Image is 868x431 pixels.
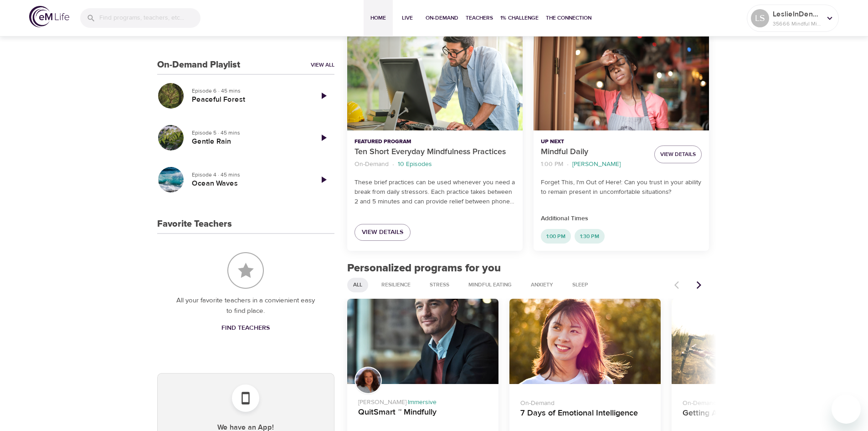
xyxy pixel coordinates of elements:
[227,252,264,289] img: Favorite Teachers
[376,281,416,289] span: Resilience
[541,158,647,171] nav: breadcrumb
[566,278,594,292] div: Sleep
[525,281,559,289] span: Anxiety
[218,320,273,337] a: Find Teachers
[572,160,621,169] p: [PERSON_NAME]
[541,138,647,146] p: Up Next
[347,262,709,275] h2: Personalized programs for you
[192,179,305,188] h5: Ocean Waves
[660,150,696,159] span: View Details
[354,138,515,146] p: Featured Program
[157,60,240,70] h3: On-Demand Playlist
[751,9,769,27] div: LS
[541,233,571,240] span: 1:00 PM
[567,281,594,289] span: Sleep
[500,13,539,23] span: 1% Challenge
[221,322,270,334] span: Find Teachers
[367,13,389,23] span: Home
[347,278,368,292] div: All
[375,278,416,292] div: Resilience
[541,160,563,169] p: 1:00 PM
[546,13,591,23] span: The Connection
[509,299,661,384] button: 7 Days of Emotional Intelligence
[541,146,647,158] p: Mindful Daily
[466,13,493,23] span: Teachers
[192,137,305,146] h5: Gentle Rain
[157,166,185,193] button: Ocean Waves
[354,224,411,241] a: View Details
[348,281,368,289] span: All
[672,299,823,384] button: Getting Active
[354,158,515,171] nav: breadcrumb
[362,227,403,238] span: View Details
[525,278,559,292] div: Anxiety
[424,281,455,289] span: Stress
[520,408,650,430] h4: 7 Days of Emotional Intelligence
[424,278,455,292] div: Stress
[392,158,394,171] li: ·
[773,9,821,20] p: LeslieInDenver
[358,394,488,407] p: [PERSON_NAME] ·
[192,129,305,137] p: Episode 5 · 45 mins
[541,229,571,244] div: 1:00 PM
[541,214,702,223] p: Additional Times
[683,395,812,408] p: On-Demand
[541,178,702,197] p: Forget This, I'm Out of Here!: Can you trust in your ability to remain present in uncomfortable s...
[29,6,69,27] img: logo
[832,395,861,424] iframe: Button to launch messaging window
[347,32,523,131] button: Ten Short Everyday Mindfulness Practices
[313,127,334,149] a: Play Episode
[575,233,605,240] span: 1:30 PM
[534,32,709,131] button: Mindful Daily
[463,281,517,289] span: Mindful Eating
[192,87,305,95] p: Episode 6 · 45 mins
[157,219,232,229] h3: Favorite Teachers
[313,85,334,107] a: Play Episode
[354,178,515,207] p: These brief practices can be used whenever you need a break from daily stressors. Each practice t...
[157,124,185,151] button: Gentle Rain
[311,61,334,69] a: View All
[462,278,518,292] div: Mindful Eating
[654,145,702,163] button: View Details
[99,8,200,28] input: Find programs, teachers, etc...
[354,160,389,169] p: On-Demand
[567,158,569,171] li: ·
[358,407,488,429] h4: QuitSmart ™ Mindfully
[354,146,515,158] p: Ten Short Everyday Mindfulness Practices
[520,395,650,408] p: On-Demand
[575,229,605,244] div: 1:30 PM
[683,408,812,430] h4: Getting Active
[773,20,821,28] p: 35666 Mindful Minutes
[398,160,432,169] p: 10 Episodes
[175,296,316,316] p: All your favorite teachers in a convienient easy to find place.
[347,299,498,384] button: QuitSmart ™ Mindfully
[192,171,305,179] p: Episode 4 · 45 mins
[689,275,709,295] button: Next items
[192,95,305,104] h5: Peaceful Forest
[396,13,418,23] span: Live
[408,398,437,406] span: Immersive
[426,13,458,23] span: On-Demand
[313,169,334,191] a: Play Episode
[157,82,185,109] button: Peaceful Forest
